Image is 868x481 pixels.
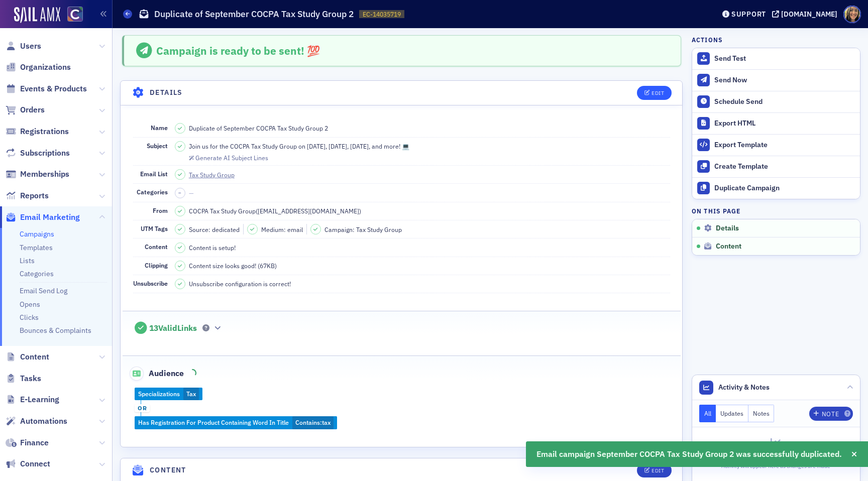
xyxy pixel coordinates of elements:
div: Edit [652,90,664,96]
span: Reports [20,190,49,201]
span: Clipping [145,261,168,269]
a: Export Template [692,134,860,156]
button: Generate AI Subject Lines [189,153,268,162]
span: Campaign is ready to be sent! 💯 [156,44,320,58]
div: Schedule Send [714,97,855,106]
span: COCPA Tax Study Group ( [EMAIL_ADDRESS][DOMAIN_NAME] ) [189,206,361,215]
span: Source: dedicated [189,225,240,234]
a: Memberships [6,169,69,180]
a: Email Marketing [6,212,80,223]
div: [DOMAIN_NAME] [781,10,837,19]
a: Subscriptions [6,148,70,159]
div: Edit [652,468,664,473]
button: [DOMAIN_NAME] [772,11,841,18]
span: Name [151,124,168,132]
span: Subject [147,142,168,150]
a: Tax Study Group [189,170,244,179]
a: Create Template [692,156,860,177]
img: SailAMX [14,7,60,23]
span: Automations [20,416,67,427]
span: Join us for the COCPA Tax Study Group on [DATE], [DATE], [DATE], and more! 💻 [189,142,409,151]
a: Users [6,41,41,52]
a: Templates [20,243,53,252]
span: E-Learning [20,394,59,405]
a: Orders [6,104,45,115]
button: Note [809,407,853,421]
span: EC-14035719 [363,10,401,19]
button: Send Now [692,69,860,91]
span: Registrations [20,126,69,137]
a: Clicks [20,313,39,322]
span: Organizations [20,62,71,73]
button: Edit [637,86,672,100]
a: Automations [6,416,67,427]
span: Audience [130,367,184,381]
span: Finance [20,437,49,448]
button: Edit [637,463,672,477]
span: Users [20,41,41,52]
a: E-Learning [6,394,59,405]
img: SailAMX [67,7,83,22]
span: Categories [137,188,168,196]
div: Send Now [714,76,855,85]
span: Email campaign September COCPA Tax Study Group 2 was successfully duplicated. [536,448,842,460]
div: Export HTML [714,119,855,128]
h4: On this page [692,206,860,215]
span: Content is setup! [189,243,236,252]
span: Details [716,224,739,233]
a: Bounces & Complaints [20,326,91,335]
a: Finance [6,437,49,448]
div: Create Template [714,162,855,171]
a: Content [6,351,49,363]
span: — [189,189,194,197]
h4: Content [150,465,186,475]
span: Connect [20,458,50,469]
div: Export Template [714,141,855,150]
span: Campaign: Tax Study Group [324,225,402,234]
span: Activity & Notes [718,382,770,393]
button: Notes [748,405,775,422]
span: Email List [140,170,168,178]
span: From [153,206,168,214]
div: Generate AI Subject Lines [195,155,268,161]
h1: Duplicate of September COCPA Tax Study Group 2 [154,8,354,20]
span: Orders [20,104,45,115]
div: Support [731,10,766,19]
a: Lists [20,256,35,265]
div: Send Test [714,54,855,63]
span: Email Marketing [20,212,80,223]
a: Tasks [6,373,41,384]
a: Campaigns [20,229,54,238]
h4: Actions [692,35,723,44]
span: Medium: email [261,225,303,234]
span: Memberships [20,169,69,180]
a: Email Send Log [20,286,67,295]
a: Registrations [6,126,69,137]
span: Duplicate of September COCPA Tax Study Group 2 [189,124,328,133]
button: Schedule Send [692,91,860,112]
span: Content [145,243,168,251]
span: Subscriptions [20,148,70,159]
span: Unsubscribe [133,279,168,287]
span: Events & Products [20,83,87,94]
span: Tasks [20,373,41,384]
a: Categories [20,269,54,278]
a: Reports [6,190,49,201]
h4: Details [150,87,183,98]
button: All [699,405,716,422]
span: Content [20,351,49,363]
span: – [178,189,181,196]
a: View Homepage [60,7,83,24]
div: Note [822,411,839,417]
div: Duplicate Campaign [714,184,855,193]
span: Unsubscribe configuration is correct! [189,279,291,288]
button: Send Test [692,48,860,69]
a: Events & Products [6,83,87,94]
button: Duplicate Campaign [692,177,860,199]
span: 13 Valid Links [149,323,197,333]
button: Updates [716,405,748,422]
span: Profile [843,6,861,23]
a: Connect [6,458,50,469]
a: Opens [20,300,40,309]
